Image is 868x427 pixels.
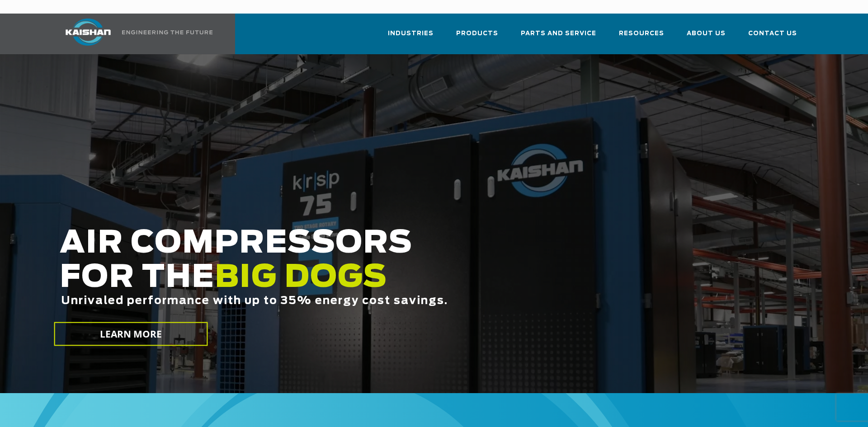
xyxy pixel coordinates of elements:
[456,22,498,52] a: Products
[748,22,797,52] a: Contact Us
[60,226,682,335] h2: AIR COMPRESSORS FOR THE
[388,28,434,39] span: Industries
[521,28,596,39] span: Parts and Service
[521,22,596,52] a: Parts and Service
[619,22,664,52] a: Resources
[687,22,726,52] a: About Us
[54,322,208,346] a: LEARN MORE
[100,328,162,341] span: LEARN MORE
[388,22,434,52] a: Industries
[54,14,214,54] a: Kaishan USA
[54,19,122,46] img: kaishan logo
[456,28,498,39] span: Products
[687,28,726,39] span: About Us
[619,28,664,39] span: Resources
[61,296,448,306] span: Unrivaled performance with up to 35% energy cost savings.
[748,28,797,39] span: Contact Us
[215,263,387,293] span: BIG DOGS
[122,30,212,34] img: Engineering the future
